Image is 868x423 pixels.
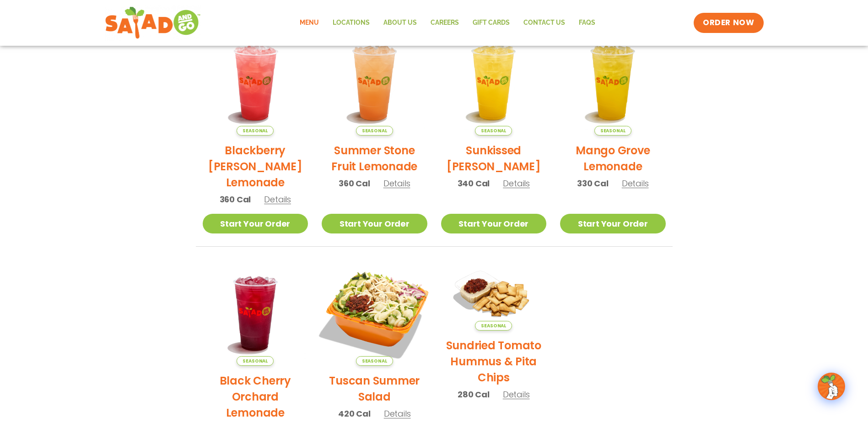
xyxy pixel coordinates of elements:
[293,12,326,33] a: Menu
[560,142,666,174] h2: Mango Grove Lemonade
[458,388,490,401] span: 280 Cal
[441,142,547,174] h2: Sunkissed [PERSON_NAME]
[203,260,308,366] img: Product photo for Black Cherry Orchard Lemonade
[264,194,291,205] span: Details
[560,214,666,233] a: Start Your Order
[322,142,427,174] h2: Summer Stone Fruit Lemonade
[441,30,547,136] img: Product photo for Sunkissed Yuzu Lemonade
[517,12,572,33] a: Contact Us
[339,177,370,190] span: 360 Cal
[819,374,844,399] img: wpChatIcon
[694,13,763,33] a: ORDER NOW
[622,178,649,189] span: Details
[577,177,609,190] span: 330 Cal
[237,126,274,136] span: Seasonal
[466,12,517,33] a: GIFT CARDS
[293,12,602,33] nav: Menu
[441,214,547,233] a: Start Your Order
[441,337,547,385] h2: Sundried Tomato Hummus & Pita Chips
[441,260,547,331] img: Product photo for Sundried Tomato Hummus & Pita Chips
[203,142,308,190] h2: Blackberry [PERSON_NAME] Lemonade
[105,5,201,41] img: new-SAG-logo-768×292
[322,214,427,233] a: Start Your Order
[313,251,437,375] img: Product photo for Tuscan Summer Salad
[503,178,530,189] span: Details
[458,177,490,190] span: 340 Cal
[203,214,308,233] a: Start Your Order
[203,30,308,136] img: Product photo for Blackberry Bramble Lemonade
[326,12,377,33] a: Locations
[356,126,393,136] span: Seasonal
[322,373,427,405] h2: Tuscan Summer Salad
[475,321,512,331] span: Seasonal
[203,373,308,421] h2: Black Cherry Orchard Lemonade
[220,193,251,206] span: 360 Cal
[560,30,666,136] img: Product photo for Mango Grove Lemonade
[503,389,530,400] span: Details
[322,30,427,136] img: Product photo for Summer Stone Fruit Lemonade
[572,12,602,33] a: FAQs
[338,407,371,420] span: 420 Cal
[356,356,393,366] span: Seasonal
[594,126,631,136] span: Seasonal
[383,178,410,189] span: Details
[384,408,411,419] span: Details
[475,126,512,136] span: Seasonal
[703,17,754,28] span: ORDER NOW
[424,12,466,33] a: Careers
[237,356,274,366] span: Seasonal
[377,12,424,33] a: About Us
